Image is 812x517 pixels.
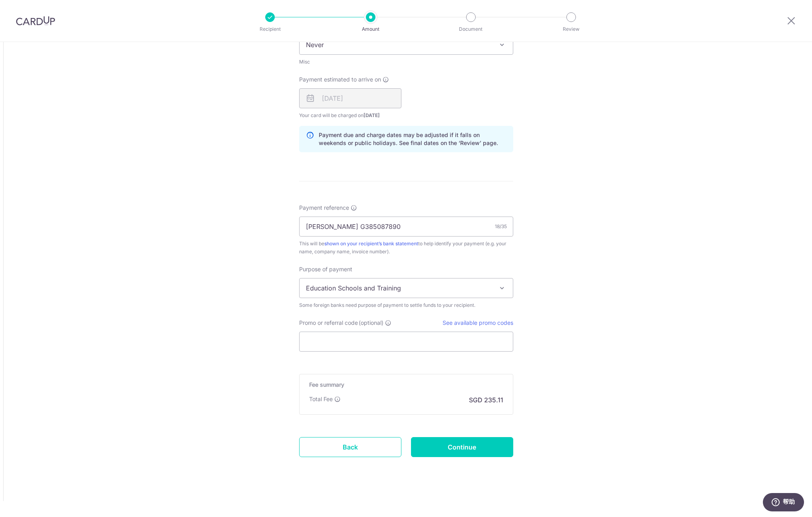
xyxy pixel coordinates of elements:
p: Review [542,25,601,33]
span: (optional) [359,319,383,327]
span: [DATE] [363,112,380,118]
span: translation missing: en.account_steps.making_payment_form.duration.payment_frequency.one_time_pay... [299,59,310,65]
input: Continue [411,437,513,457]
span: Education Schools and Training [299,278,513,298]
a: shown on your recipient’s bank statement [324,241,418,247]
span: Never [299,35,513,55]
p: Amount [341,25,400,33]
a: Back [299,437,401,457]
span: Your card will be charged on [299,111,401,119]
img: CardUp [16,16,55,26]
span: Education Schools and Training [300,278,513,298]
p: Payment due and charge dates may be adjusted if it falls on weekends or public holidays. See fina... [319,131,506,147]
span: Payment estimated to arrive on [299,76,381,84]
h5: Fee summary [309,381,503,389]
div: This will be to help identify your payment (e.g. your name, company name, invoice number). [299,240,513,256]
p: Document [441,25,500,33]
label: Purpose of payment [299,265,352,273]
p: Recipient [240,25,300,33]
a: See available promo codes [443,319,513,326]
div: 18/35 [495,223,507,231]
p: SGD 235.11 [469,395,503,405]
span: Never [300,35,513,54]
span: Promo or referral code [299,319,358,327]
iframe: 打开一个小组件，您可以在其中找到更多信息 [762,493,804,513]
span: Payment reference [299,204,349,212]
div: Some foreign banks need purpose of payment to settle funds to your recipient. [299,301,513,309]
p: Total Fee [309,395,333,403]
